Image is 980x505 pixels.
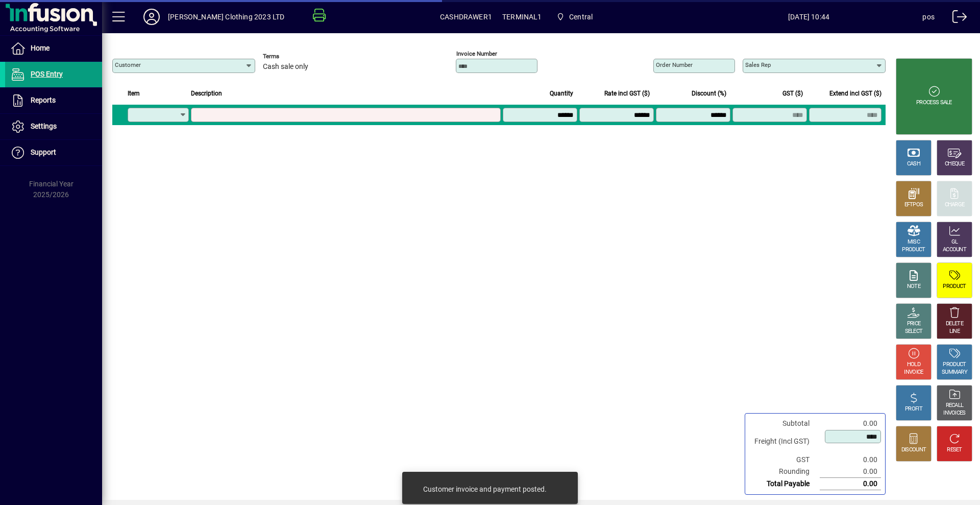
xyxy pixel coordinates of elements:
span: Central [552,8,597,26]
td: Total Payable [749,478,820,490]
mat-label: Customer [115,61,141,68]
div: RECALL [946,402,964,410]
span: Central [569,9,593,25]
div: SUMMARY [942,369,967,376]
a: Logout [945,2,967,35]
div: NOTE [907,283,920,291]
div: PROFIT [905,405,922,413]
td: 0.00 [820,466,881,478]
div: CHEQUE [945,160,964,168]
div: PRODUCT [943,361,966,369]
span: TERMINAL1 [502,9,542,25]
span: Reports [31,96,56,104]
span: GST ($) [782,88,803,99]
div: LINE [949,328,960,335]
span: Home [31,44,50,52]
div: EFTPOS [904,201,923,209]
span: [DATE] 10:44 [695,9,923,25]
div: INVOICE [904,369,923,376]
div: SELECT [905,328,923,335]
div: MISC [908,238,920,246]
span: Extend incl GST ($) [829,88,881,99]
td: 0.00 [820,454,881,466]
div: [PERSON_NAME] Clothing 2023 LTD [168,9,284,25]
td: Freight (Incl GST) [749,429,820,454]
div: PROCESS SALE [916,99,952,107]
div: INVOICES [943,410,965,417]
mat-label: Order number [656,61,693,68]
div: DELETE [946,320,963,328]
td: Subtotal [749,418,820,429]
mat-label: Sales rep [745,61,771,68]
div: PRICE [907,320,921,328]
div: pos [922,9,935,25]
div: CHARGE [945,201,965,209]
span: Description [191,88,222,99]
div: GL [951,238,958,246]
div: CASH [907,160,920,168]
td: 0.00 [820,418,881,429]
span: Item [128,88,140,99]
td: Rounding [749,466,820,478]
mat-label: Invoice number [456,50,497,57]
a: Support [5,140,102,165]
div: PRODUCT [902,246,925,254]
div: HOLD [907,361,920,369]
div: ACCOUNT [943,246,966,254]
div: Customer invoice and payment posted. [423,484,547,494]
div: RESET [947,446,962,454]
button: Profile [135,8,168,26]
td: 0.00 [820,478,881,490]
span: CASHDRAWER1 [440,9,492,25]
a: Settings [5,114,102,139]
span: POS Entry [31,70,63,78]
div: DISCOUNT [901,446,926,454]
span: Quantity [550,88,573,99]
span: Rate incl GST ($) [604,88,650,99]
span: Discount (%) [692,88,726,99]
td: GST [749,454,820,466]
div: PRODUCT [943,283,966,291]
span: Cash sale only [263,63,308,71]
span: Support [31,148,56,156]
a: Reports [5,88,102,113]
span: Terms [263,53,324,60]
span: Settings [31,122,57,130]
a: Home [5,36,102,61]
